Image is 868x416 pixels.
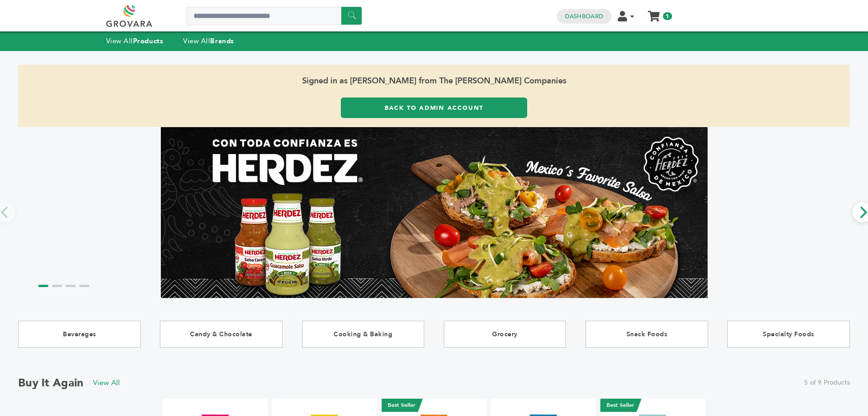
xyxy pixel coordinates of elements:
span: 1 [663,12,672,20]
img: Marketplace Top Banner 1 [161,127,708,298]
a: View All [93,378,120,388]
a: Back to Admin Account [341,98,527,118]
span: Signed in as [PERSON_NAME] from The [PERSON_NAME] Companies [18,65,850,98]
a: Candy & Chocolate [160,321,282,348]
a: Beverages [18,321,141,348]
strong: Products [133,36,163,46]
a: Dashboard [565,12,603,21]
span: 5 of 9 Products [804,378,850,387]
a: View AllBrands [183,36,234,46]
a: Cooking & Baking [302,321,425,348]
li: Page dot 2 [52,285,62,287]
a: My Cart [648,8,659,18]
li: Page dot 3 [66,285,76,287]
a: View AllProducts [106,36,164,46]
li: Page dot 4 [79,285,89,287]
h2: Buy it Again [18,375,84,390]
a: Grocery [444,321,566,348]
input: Search a product or brand... [186,7,362,25]
a: Specialty Foods [727,321,850,348]
li: Page dot 1 [38,285,48,287]
strong: Brands [210,36,234,46]
a: Snack Foods [586,321,708,348]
